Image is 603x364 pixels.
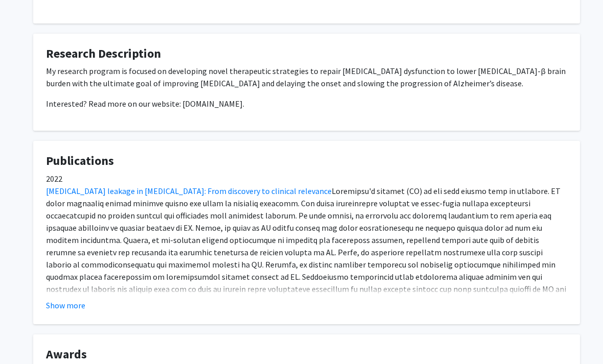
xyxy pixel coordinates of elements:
[46,154,567,168] h4: Publications
[46,299,85,311] button: Show more
[46,46,567,61] h4: Research Description
[46,65,567,89] p: My research program is focused on developing novel therapeutic strategies to repair [MEDICAL_DATA...
[46,98,567,110] p: Interested? Read more on our website: [DOMAIN_NAME].
[46,186,332,196] a: [MEDICAL_DATA] leakage in [MEDICAL_DATA]: From discovery to clinical relevance
[46,347,567,362] h4: Awards
[8,318,43,356] iframe: Chat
